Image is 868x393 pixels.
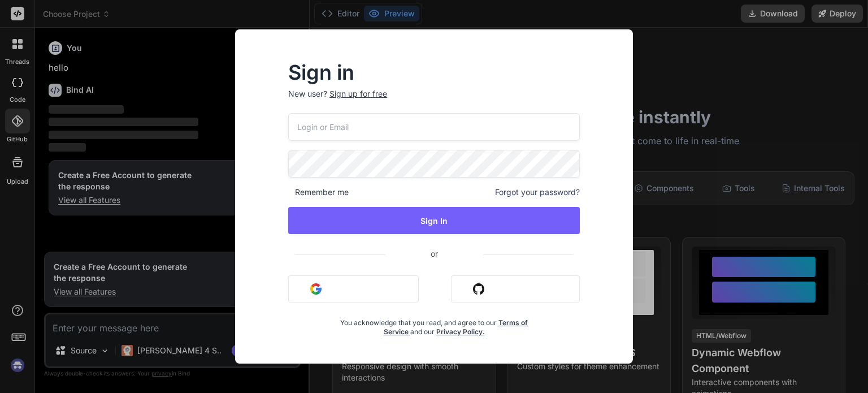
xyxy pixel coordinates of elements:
[288,207,580,234] button: Sign In
[436,327,485,336] a: Privacy Policy.
[329,88,387,100] div: Sign up for free
[451,275,580,303] button: Sign in with Github
[384,318,528,336] a: Terms of Service
[288,88,580,113] p: New user?
[288,275,419,303] button: Sign in with Google
[385,240,483,267] span: or
[288,113,580,141] input: Login or Email
[495,187,580,198] span: Forgot your password?
[337,312,531,336] div: You acknowledge that you read, and agree to our and our
[288,187,349,198] span: Remember me
[473,283,484,295] img: github
[310,283,322,295] img: google
[288,63,580,81] h2: Sign in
